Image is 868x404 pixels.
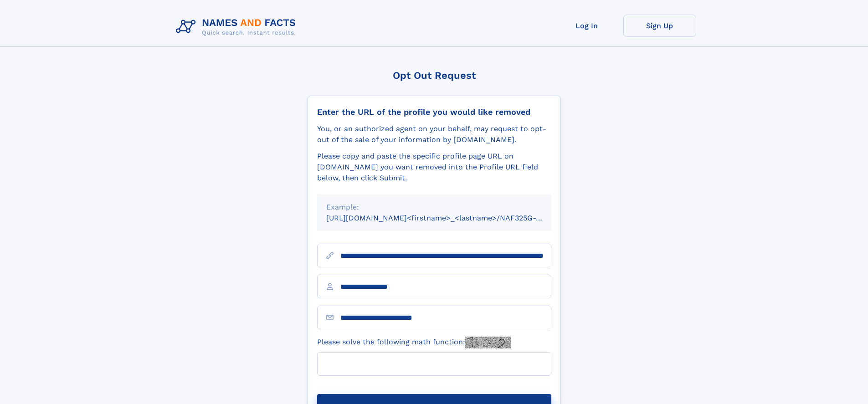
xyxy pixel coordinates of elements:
div: Opt Out Request [308,70,561,81]
small: [URL][DOMAIN_NAME]<firstname>_<lastname>/NAF325G-xxxxxxxx [326,214,569,222]
a: Sign Up [623,15,696,37]
a: Log In [550,15,623,37]
img: Logo Names and Facts [172,15,303,39]
div: You, or an authorized agent on your behalf, may request to opt-out of the sale of your informatio... [317,123,551,145]
div: Please copy and paste the specific profile page URL on [DOMAIN_NAME] you want removed into the Pr... [317,151,551,184]
label: Please solve the following math function: [317,337,511,348]
div: Enter the URL of the profile you would like removed [317,107,551,117]
div: Example: [326,202,542,213]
